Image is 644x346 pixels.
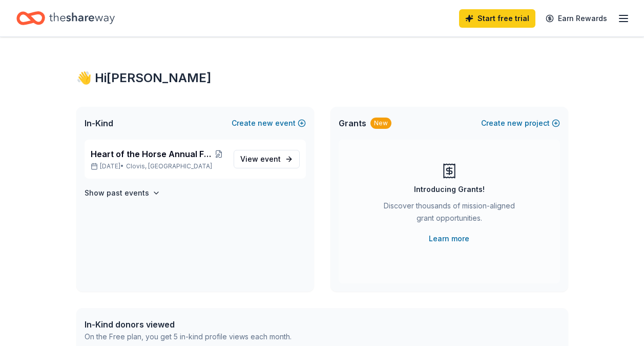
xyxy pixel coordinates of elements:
div: New [370,118,391,129]
div: In-Kind donors viewed [85,318,292,331]
a: Home [16,6,115,30]
p: [DATE] • [91,162,225,170]
span: Clovis, [GEOGRAPHIC_DATA] [126,162,212,170]
h4: Show past events [85,187,149,199]
button: Createnewproject [481,117,560,129]
span: new [258,117,273,129]
span: new [507,117,523,129]
a: View event [234,150,300,168]
a: Earn Rewards [539,9,613,28]
span: Heart of the Horse Annual Fall Fundraiser Event [91,148,213,160]
span: Grants [339,117,366,129]
span: In-Kind [85,117,113,129]
button: Show past events [85,187,160,199]
div: Discover thousands of mission-aligned grant opportunities. [380,200,519,228]
div: 👋 Hi [PERSON_NAME] [76,70,568,86]
div: On the Free plan, you get 5 in-kind profile views each month. [85,331,292,343]
span: View [240,153,281,165]
span: event [260,155,281,163]
a: Learn more [429,233,469,245]
a: Start free trial [459,9,535,28]
div: Introducing Grants! [414,183,485,196]
button: Createnewevent [232,117,306,129]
